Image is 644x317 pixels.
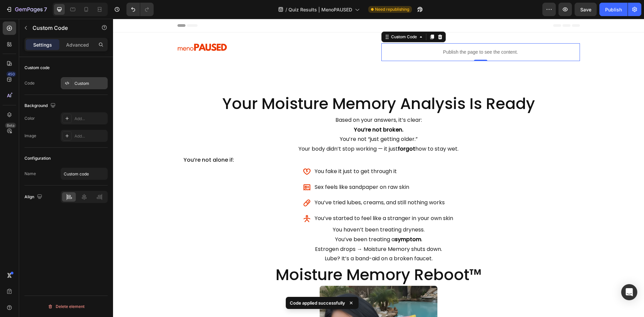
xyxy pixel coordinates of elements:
button: 7 [3,3,50,16]
div: Color [24,115,35,121]
h2: Moisture Memory Reboot™ [70,246,462,267]
span: Save [580,7,591,12]
div: Align [24,193,44,202]
strong: forgot [285,126,302,134]
div: Add... [74,133,106,139]
div: Open Intercom Messenger [621,284,637,300]
p: Settings [33,41,52,48]
div: Background [24,101,57,110]
div: Code [24,80,35,86]
p: 7 [44,5,47,13]
strong: symptom [282,217,308,224]
strong: You’re not broken. [241,107,290,115]
p: Publish the page to see the content. [268,30,467,37]
p: You’ve started to feel like a stranger in your own skin [202,195,340,205]
span: Need republishing [375,6,409,12]
div: 450 [6,71,16,77]
button: Publish [599,3,628,16]
p: You haven’t been treating dryness. You’ve been treating a . [70,206,461,226]
p: You fake it just to get through it [202,148,340,158]
div: Configuration [24,155,51,161]
span: Quiz Results | MenoPAUSED [288,6,352,13]
button: Delete element [24,301,108,312]
p: You’re not alone if: [70,137,461,146]
p: Estrogen drops → Moisture Memory shuts down. Lube? It’s a band-aid on a broken faucet. [70,226,461,245]
p: Custom Code [33,24,90,32]
div: Image [24,133,36,139]
span: / [285,6,287,13]
div: Add... [74,116,106,122]
div: Beta [5,123,16,128]
div: Custom [74,81,106,87]
div: Undo/Redo [126,3,154,16]
button: Save [575,3,597,16]
p: Code applied successfully [290,300,345,306]
div: Publish [605,6,622,13]
p: You’ve tried lubes, creams, and still nothing works [202,179,340,189]
div: Custom Code [277,15,305,21]
h2: Your Moisture Memory Analysis Is Ready [70,74,462,96]
p: Based on your answers, it’s clear: You’re not “just getting older.” Your body didn’t stop working... [70,97,461,135]
div: Name [24,171,36,177]
p: Advanced [66,41,89,48]
p: Sex feels like sandpaper on raw skin [202,164,340,173]
div: Custom code [24,65,50,71]
div: Delete element [48,303,85,311]
iframe: Design area [113,19,644,317]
